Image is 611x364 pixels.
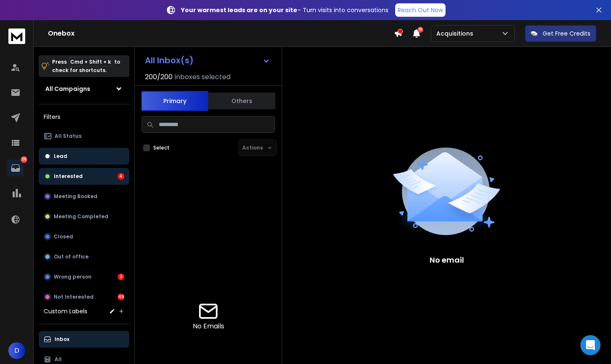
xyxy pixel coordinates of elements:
button: D [8,342,25,359]
button: Get Free Credits [525,25,596,42]
p: 56 [21,156,27,163]
p: Press to check for shortcuts. [52,58,120,75]
p: Lead [54,153,67,160]
p: Get Free Credits [543,29,590,38]
button: Inbox [39,331,129,348]
div: Open Intercom Messenger [580,335,601,355]
h1: All Inbox(s) [145,56,194,65]
button: Meeting Completed [39,208,129,225]
span: 200 / 200 [145,72,173,82]
button: All Campaigns [39,80,129,97]
h1: Onebox [48,28,394,39]
button: Lead [39,148,129,165]
strong: Your warmest leads are on your site [181,6,297,14]
button: Meeting Booked [39,188,129,205]
p: Acquisitions [436,29,477,38]
p: No Emails [193,321,224,331]
p: Closed [54,233,73,240]
a: 56 [7,160,24,176]
div: 49 [118,294,124,300]
p: – Turn visits into conversations [181,6,388,14]
h1: All Campaigns [45,85,90,93]
p: Wrong person [54,274,92,280]
p: Interested [54,173,83,180]
button: Wrong person3 [39,268,129,285]
p: Meeting Booked [54,193,97,200]
p: All [55,356,62,363]
button: Primary [141,91,208,111]
p: No email [430,254,464,266]
p: All Status [55,133,81,139]
h3: Custom Labels [44,307,87,315]
p: Out of office [54,253,89,260]
p: Reach Out Now [398,6,443,14]
p: Meeting Completed [54,213,108,220]
img: logo [8,28,25,44]
label: Select [153,145,170,151]
button: All Status [39,128,129,145]
div: 4 [118,173,124,180]
span: Cmd + Shift + k [69,57,112,67]
span: 16 [417,27,423,33]
button: Others [208,92,275,110]
p: Not Interested [54,294,94,300]
button: Out of office [39,248,129,265]
h3: Filters [39,111,129,123]
p: Inbox [55,336,69,343]
h3: Inboxes selected [174,72,231,82]
button: All Inbox(s) [138,52,277,69]
button: Closed [39,228,129,245]
div: 3 [118,274,124,280]
button: Interested4 [39,168,129,185]
button: Not Interested49 [39,289,129,305]
a: Reach Out Now [395,3,446,17]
